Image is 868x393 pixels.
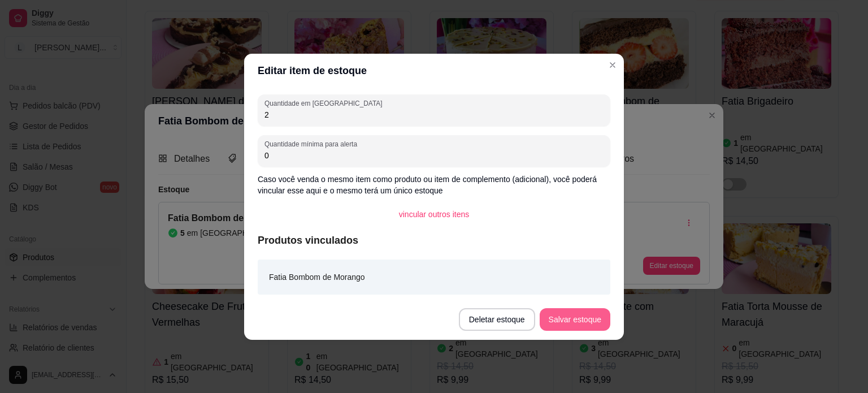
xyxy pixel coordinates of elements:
[264,109,604,120] input: Quantidade em estoque
[264,139,361,149] label: Quantidade mínima para alerta
[258,174,610,196] p: Caso você venda o mesmo item como produto ou item de complemento (adicional), você poderá vincula...
[604,56,622,74] button: Close
[540,308,610,331] button: Salvar estoque
[244,54,624,88] header: Editar item de estoque
[390,203,479,226] button: vincular outros itens
[258,232,610,248] article: Produtos vinculados
[264,150,604,161] input: Quantidade mínima para alerta
[264,98,386,108] label: Quantidade em [GEOGRAPHIC_DATA]
[459,308,535,331] button: Deletar estoque
[269,271,365,283] article: Fatia Bombom de Morango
